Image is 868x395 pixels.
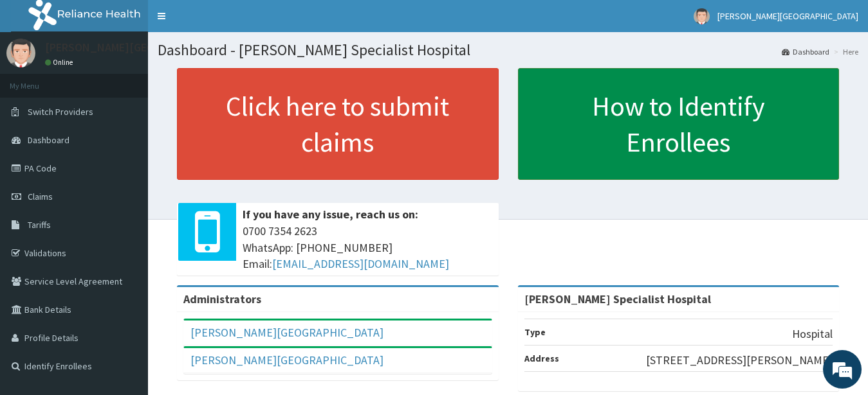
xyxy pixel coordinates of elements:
[646,352,833,369] p: [STREET_ADDRESS][PERSON_NAME]
[28,191,53,202] span: Claims
[28,106,93,118] span: Switch Providers
[524,353,559,364] b: Address
[272,256,449,271] a: [EMAIL_ADDRESS][DOMAIN_NAME]
[45,42,235,53] p: [PERSON_NAME][GEOGRAPHIC_DATA]
[177,68,499,180] a: Click here to submit claims
[782,46,829,57] a: Dashboard
[28,134,69,146] span: Dashboard
[524,326,546,338] b: Type
[831,46,858,57] li: Here
[792,326,833,342] p: Hospital
[190,353,383,367] a: [PERSON_NAME][GEOGRAPHIC_DATA]
[45,58,76,67] a: Online
[28,219,51,231] span: Tariffs
[518,68,840,180] a: How to Identify Enrollees
[524,292,711,306] strong: [PERSON_NAME] Specialist Hospital
[158,42,858,58] h1: Dashboard - [PERSON_NAME] Specialist Hospital
[717,10,858,22] span: [PERSON_NAME][GEOGRAPHIC_DATA]
[190,325,383,340] a: [PERSON_NAME][GEOGRAPHIC_DATA]
[243,207,418,222] b: If you have any issue, reach us on:
[243,223,492,272] span: 0700 7354 2623 WhatsApp: [PHONE_NUMBER] Email:
[6,39,35,67] img: User Image
[694,8,710,24] img: User Image
[183,292,261,306] b: Administrators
